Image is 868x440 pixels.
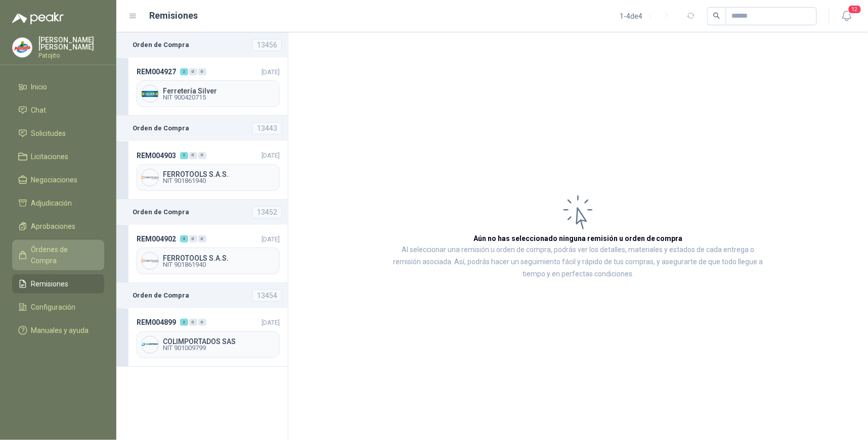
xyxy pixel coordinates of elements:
[12,321,104,340] a: Manuales y ayuda
[31,105,47,116] span: Chat
[116,116,288,141] a: Orden de Compra13443
[31,174,78,185] span: Negociaciones
[38,53,104,59] p: Patojito
[252,289,282,302] div: 13454
[12,217,104,236] a: Aprobaciones
[262,152,280,159] span: [DATE]
[133,290,189,301] b: Orden de Compra
[31,128,66,139] span: Solicitudes
[31,278,69,289] span: Remisiones
[12,170,104,189] a: Negociaciones
[163,262,275,268] span: NIT 901861940
[38,36,104,51] p: [PERSON_NAME] [PERSON_NAME]
[163,87,275,94] span: Ferretería Silver
[31,325,89,336] span: Manuales y ayuda
[142,169,158,186] img: Company Logo
[12,101,104,120] a: Chat
[116,141,288,199] a: REM004903200[DATE] Company LogoFERROTOOLS S.A.S.NIT 901861940
[189,68,197,75] div: 0
[116,308,288,366] a: REM004899200[DATE] Company LogoCOLIMPORTADOS SASNIT 901009799
[133,207,189,217] b: Orden de Compra
[12,193,104,213] a: Adjudicación
[163,171,275,178] span: FERROTOOLS S.A.S.
[252,206,282,218] div: 13452
[12,298,104,317] a: Configuración
[31,221,76,232] span: Aprobaciones
[198,152,206,159] div: 0
[838,7,856,25] button: 12
[180,152,188,159] div: 2
[12,77,104,96] a: Inicio
[12,274,104,294] a: Remisiones
[137,317,176,328] span: REM004899
[133,40,189,50] b: Orden de Compra
[180,68,188,75] div: 2
[142,336,158,353] img: Company Logo
[116,58,288,116] a: REM004927200[DATE] Company LogoFerretería SilverNIT 900420715
[473,233,683,244] h3: Aún no has seleccionado ninguna remisión u orden de compra
[620,8,675,24] div: 1 - 4 de 4
[163,338,275,345] span: COLIMPORTADOS SAS
[31,302,76,313] span: Configuración
[189,319,197,326] div: 0
[252,122,282,134] div: 13443
[163,94,275,101] span: NIT 900420715
[142,85,158,102] img: Company Logo
[116,32,288,58] a: Orden de Compra13456
[12,147,104,166] a: Licitaciones
[12,12,64,24] img: Logo peakr
[150,9,198,23] h1: Remisiones
[163,178,275,184] span: NIT 901861940
[31,151,69,162] span: Licitaciones
[137,233,176,245] span: REM004902
[31,198,72,209] span: Adjudicación
[389,244,767,280] p: Al seleccionar una remisión u orden de compra, podrás ver los detalles, materiales y estados de c...
[31,244,95,266] span: Órdenes de Compra
[116,200,288,225] a: Orden de Compra13452
[189,152,197,159] div: 0
[262,68,280,76] span: [DATE]
[163,345,275,351] span: NIT 901009799
[116,283,288,308] a: Orden de Compra13454
[137,150,176,161] span: REM004903
[142,253,158,269] img: Company Logo
[137,66,176,77] span: REM004927
[180,319,188,326] div: 2
[180,235,188,242] div: 4
[13,38,32,57] img: Company Logo
[262,319,280,326] span: [DATE]
[116,225,288,283] a: REM004902400[DATE] Company LogoFERROTOOLS S.A.S.NIT 901861940
[163,255,275,262] span: FERROTOOLS S.A.S.
[198,235,206,242] div: 0
[133,123,189,133] b: Orden de Compra
[189,235,197,242] div: 0
[252,39,282,51] div: 13456
[848,5,862,14] span: 12
[713,12,720,19] span: search
[12,124,104,143] a: Solicitudes
[198,68,206,75] div: 0
[262,235,280,243] span: [DATE]
[31,81,48,92] span: Inicio
[12,240,104,270] a: Órdenes de Compra
[198,319,206,326] div: 0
